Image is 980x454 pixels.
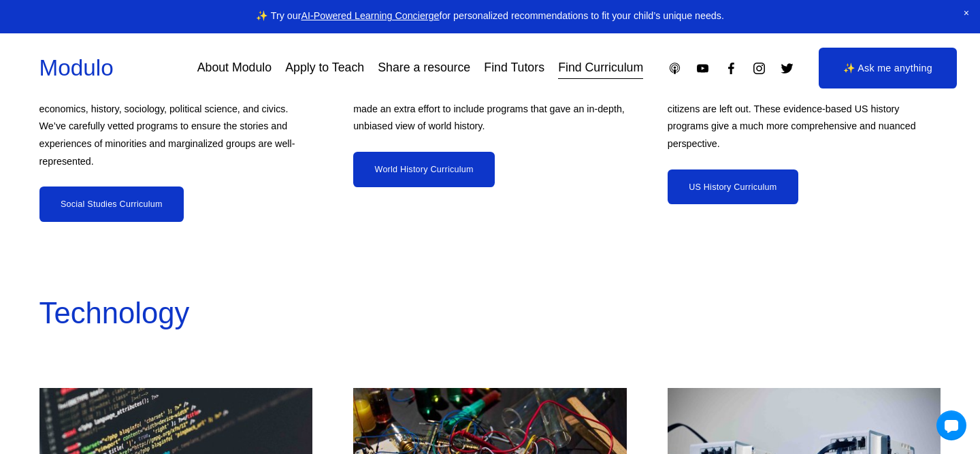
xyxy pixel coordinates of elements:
[301,10,439,21] a: AI-Powered Learning Concierge
[558,56,643,80] a: Find Curriculum
[780,61,794,76] a: Twitter
[39,287,941,340] p: Technology
[696,61,710,76] a: YouTube
[668,169,798,205] a: US History Curriculum
[668,65,941,152] p: So often in school, we’re getting a “White-Washed” view of US history where the voices of so many...
[484,56,544,80] a: Find Tutors
[378,56,470,80] a: Share a resource
[39,55,114,80] a: Modulo
[197,56,272,80] a: About Modulo
[285,56,364,80] a: Apply to Teach
[668,61,682,76] a: Apple Podcasts
[39,187,184,222] a: Social Studies Curriculum
[819,48,957,88] a: ✨ Ask me anything
[353,152,495,187] a: World History Curriculum
[724,61,738,76] a: Facebook
[39,65,313,170] p: Check out these progressive & inclusive, in-depth social studies programs including geography, an...
[752,61,766,76] a: Instagram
